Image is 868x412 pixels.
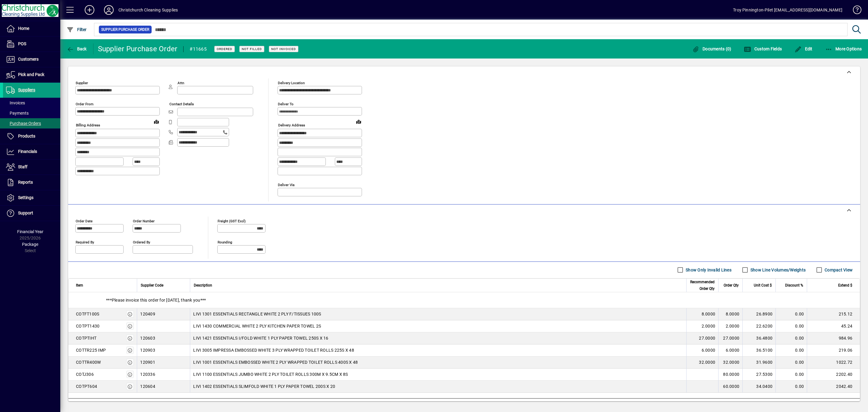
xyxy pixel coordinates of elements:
[848,1,860,21] a: Knowledge Base
[76,383,97,389] div: COTPT604
[3,160,60,175] a: Staff
[133,240,150,244] mat-label: Ordered by
[354,117,363,126] a: View on map
[686,344,718,357] td: 6.0000
[742,357,775,369] td: 31.9600
[137,332,190,344] td: 120603
[3,67,60,82] a: Pick and Pack
[18,41,26,46] span: POS
[775,320,807,332] td: 0.00
[118,5,178,15] div: Christchurch Cleaning Supplies
[775,344,807,357] td: 0.00
[193,347,354,353] span: LIVI 3005 IMPRESSA EMBOSSED WHITE 3 PLY WRAPPED TOILET ROLLS 225S X 48
[133,219,155,223] mat-label: Order number
[193,323,321,329] span: LIVI 1430 COMMERCIAL WHITE 2 PLY KITCHEN PAPER TOWEL 2S
[824,43,863,54] button: More Options
[76,335,96,341] div: COTPTIHT
[18,26,29,31] span: Home
[807,344,860,357] td: 219.06
[18,211,33,215] span: Support
[807,369,860,381] td: 2202.40
[67,27,87,32] span: Filter
[67,46,87,51] span: Back
[141,282,163,289] span: Supplier Code
[3,175,60,190] a: Reports
[18,180,33,185] span: Reports
[178,81,184,85] mat-label: Attn
[684,267,731,273] label: Show Only Invalid Lines
[825,46,862,51] span: More Options
[718,332,742,344] td: 27.0000
[137,381,190,393] td: 120604
[278,81,305,85] mat-label: Delivery Location
[18,57,39,62] span: Customers
[76,359,101,365] div: COTTR400W
[807,357,860,369] td: 1022.72
[785,282,803,289] span: Discount %
[807,308,860,320] td: 215.12
[807,381,860,393] td: 2042.40
[101,27,149,33] span: Supplier Purchase Order
[6,111,29,116] span: Payments
[754,282,772,289] span: Unit Cost $
[690,279,715,292] span: Recommended Order Qty
[22,242,38,247] span: Package
[18,87,35,92] span: Suppliers
[18,164,27,169] span: Staff
[98,44,178,54] div: Supplier Purchase Order
[242,47,262,51] span: Not Filled
[742,381,775,393] td: 34.0400
[686,357,718,369] td: 32.0000
[3,98,60,108] a: Invoices
[686,332,718,344] td: 27.0000
[3,36,60,52] a: POS
[3,118,60,128] a: Purchase Orders
[718,308,742,320] td: 8.0000
[692,46,731,51] span: Documents (0)
[137,369,190,381] td: 120336
[823,267,853,273] label: Compact View
[775,357,807,369] td: 0.00
[838,282,852,289] span: Extend $
[193,371,348,377] span: LIVI 1100 ESSENTIALS JUMBO WHITE 2 PLY TOILET ROLLS 300M X 9.5CM X 8S
[733,5,842,15] div: Troy Pinnington-Pilet [EMAIL_ADDRESS][DOMAIN_NAME]
[18,149,37,154] span: Financials
[775,369,807,381] td: 0.00
[218,219,246,223] mat-label: Freight (GST excl)
[76,102,93,106] mat-label: Order from
[718,369,742,381] td: 80.0000
[775,308,807,320] td: 0.00
[807,320,860,332] td: 45.24
[742,320,775,332] td: 22.6200
[99,5,118,15] button: Profile
[807,332,860,344] td: 984.96
[76,240,94,244] mat-label: Required by
[193,311,321,317] span: LIVI 1301 ESSENTIALS RECTANGLE WHITE 2 PLY F/TISSUES 100S
[3,108,60,118] a: Payments
[152,117,161,126] a: View on map
[742,43,783,54] button: Custom Fields
[6,121,41,126] span: Purchase Orders
[193,359,358,365] span: LIVI 1001 ESSENTIALS EMBOSSED WHITE 2 PLY WRAPPED TOILET ROLLS 400S X 48
[686,320,718,332] td: 2.0000
[742,369,775,381] td: 27.5300
[76,347,106,353] div: COTTR225 IMP
[718,381,742,393] td: 60.0000
[18,134,35,138] span: Products
[793,43,814,54] button: Edit
[193,383,335,389] span: LIVI 1402 ESSENTIALS SLIMFOLD WHITE 1 PLY PAPER TOWEL 200S X 20
[76,323,99,329] div: COTPT1430
[76,371,94,377] div: COTJ306
[6,100,25,105] span: Invoices
[190,44,207,54] div: #11665
[3,190,60,205] a: Settings
[218,240,232,244] mat-label: Rounding
[137,357,190,369] td: 120901
[3,21,60,36] a: Home
[18,195,33,200] span: Settings
[775,332,807,344] td: 0.00
[65,24,88,35] button: Filter
[742,308,775,320] td: 26.8900
[137,308,190,320] td: 120409
[3,144,60,159] a: Financials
